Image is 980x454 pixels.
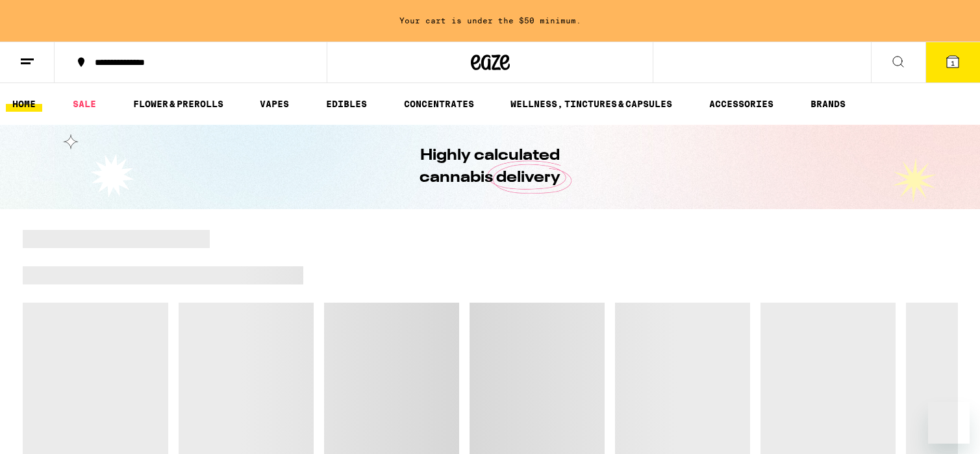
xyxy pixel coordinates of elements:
h1: Highly calculated cannabis delivery [383,145,597,189]
a: ACCESSORIES [703,96,780,112]
iframe: Button to launch messaging window [928,402,970,444]
a: HOME [6,96,42,112]
a: VAPES [253,96,295,112]
button: 1 [925,42,980,82]
a: FLOWER & PREROLLS [127,96,230,112]
a: EDIBLES [320,96,373,112]
span: 1 [951,59,955,67]
a: BRANDS [804,96,852,112]
a: CONCENTRATES [397,96,481,112]
a: WELLNESS, TINCTURES & CAPSULES [504,96,679,112]
a: SALE [66,96,103,112]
